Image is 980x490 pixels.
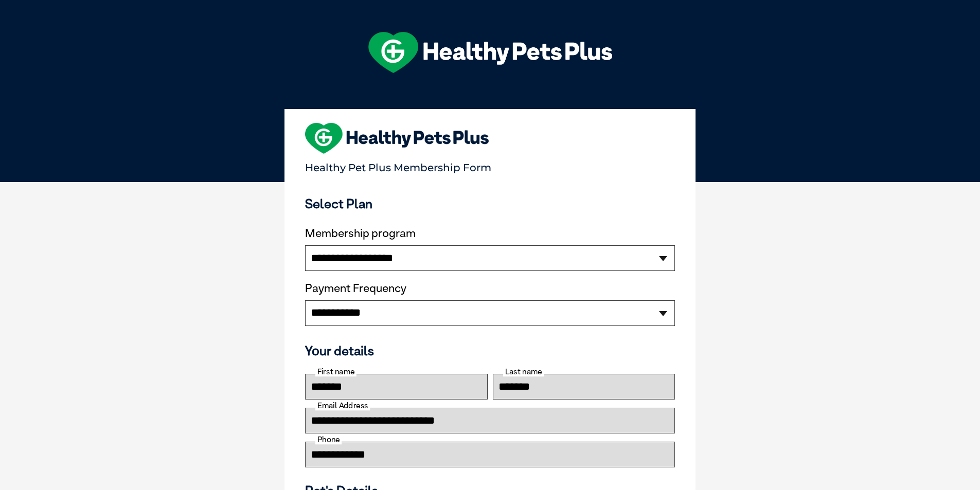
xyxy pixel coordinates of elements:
[305,157,675,174] p: Healthy Pet Plus Membership Form
[305,123,489,154] img: heart-shape-hpp-logo-large.png
[503,367,544,376] label: Last name
[305,282,406,295] label: Payment Frequency
[305,196,675,211] h3: Select Plan
[305,343,675,358] h3: Your details
[315,435,342,444] label: Phone
[315,401,370,410] label: Email Address
[315,367,357,376] label: First name
[305,227,675,240] label: Membership program
[368,32,612,73] img: hpp-logo-landscape-green-white.png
